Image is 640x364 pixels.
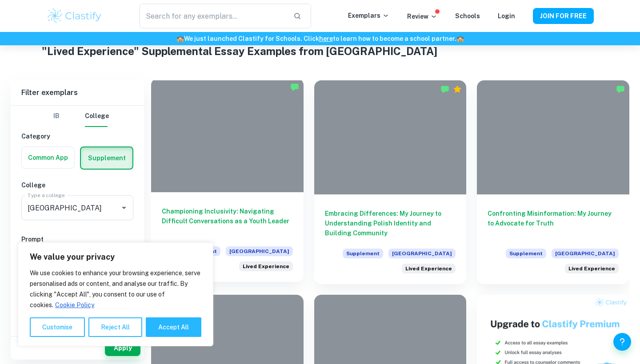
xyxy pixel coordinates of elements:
[343,249,383,258] span: Supplement
[477,80,629,284] a: Confronting Misinformation: My Journey to Advocate for TruthSupplement[GEOGRAPHIC_DATA]Princeton ...
[30,252,201,262] p: We value your privacy
[405,265,452,273] span: Lived Experience
[140,4,286,28] input: Search for any exemplars...
[21,180,133,190] h6: College
[176,35,184,42] span: 🏫
[151,80,304,284] a: Championing Inclusivity: Navigating Difficult Conversations as a Youth LeaderSupplement[GEOGRAPHI...
[42,43,599,59] h1: "Lived Experience" Supplemental Essay Examples from [GEOGRAPHIC_DATA]
[55,301,95,309] a: Cookie Policy
[30,268,201,310] p: We use cookies to enhance your browsing experience, serve personalised ads or content, and analys...
[533,8,594,24] button: JOIN FOR FREE
[290,83,299,91] img: Marked
[456,35,464,42] span: 🏫
[28,191,64,199] label: Type a college
[407,12,437,21] p: Review
[239,261,293,271] div: At Princeton, we value diverse perspectives and the ability to have respectful dialogue about dif...
[226,246,293,256] span: [GEOGRAPHIC_DATA]
[118,202,130,214] button: Open
[552,249,619,258] span: [GEOGRAPHIC_DATA]
[613,333,631,351] button: Help and Feedback
[162,206,293,236] h6: Championing Inclusivity: Navigating Difficult Conversations as a Youth Leader
[402,264,456,273] div: Princeton values community and encourages students, faculty, staff and leadership to engage in re...
[85,106,109,127] button: College
[105,340,140,356] button: Apply
[506,249,546,258] span: Supplement
[488,209,619,238] h6: Confronting Misinformation: My Journey to Advocate for Truth
[46,7,103,25] img: Clastify logo
[22,147,74,168] button: Common App
[568,265,615,273] span: Lived Experience
[46,106,109,127] div: Filter type choice
[455,12,480,20] a: Schools
[498,12,515,20] a: Login
[146,317,201,337] button: Accept All
[11,80,144,105] h6: Filter exemplars
[388,249,456,258] span: [GEOGRAPHIC_DATA]
[314,80,467,284] a: Embracing Differences: My Journey to Understanding Polish Identity and Building CommunitySuppleme...
[18,242,213,346] div: We value your privacy
[88,317,142,337] button: Reject All
[453,85,462,94] div: Premium
[2,34,638,44] h6: We just launched Clastify for Schools. Click to learn how to become a school partner.
[565,264,619,273] div: Princeton values community and encourages students, faculty, staff and leadership to engage in re...
[440,85,449,94] img: Marked
[21,131,133,141] h6: Category
[21,234,133,244] h6: Prompt
[46,106,67,127] button: IB
[348,11,389,20] p: Exemplars
[243,262,289,270] span: Lived Experience
[81,147,132,169] button: Supplement
[30,317,85,337] button: Customise
[325,209,456,238] h6: Embracing Differences: My Journey to Understanding Polish Identity and Building Community
[616,85,625,94] img: Marked
[319,35,333,42] a: here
